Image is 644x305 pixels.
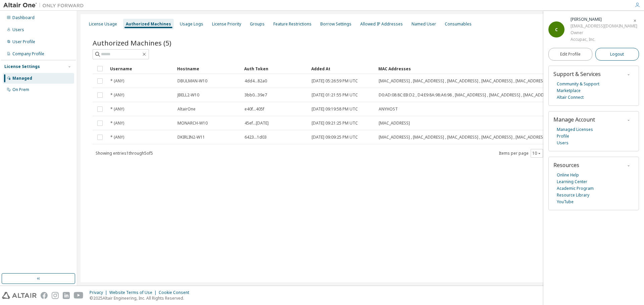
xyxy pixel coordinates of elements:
span: * (ANY) [110,78,124,84]
span: Authorized Machines (5) [93,38,171,48]
span: D0:AD:08:8C:EB:D2 , D4:E9:8A:98:A6:98 , [MAC_ADDRESS] , [MAC_ADDRESS] , [MAC_ADDRESS] [379,92,554,98]
img: facebook.svg [41,292,48,299]
div: Managed [12,76,32,81]
div: [EMAIL_ADDRESS][DOMAIN_NAME] [571,23,637,29]
div: Accupac, Inc. [571,36,637,43]
div: Feature Restrictions [273,21,312,27]
span: * (ANY) [110,135,124,140]
span: ANYHOST [379,106,398,112]
a: Users [557,140,569,146]
div: Borrow Settings [320,21,352,27]
div: Allowed IP Addresses [360,21,403,27]
p: © 2025 Altair Engineering, Inc. All Rights Reserved. [90,295,193,301]
div: Consumables [445,21,472,27]
span: 45ef...[DATE] [245,121,269,126]
a: Community & Support [557,81,599,87]
span: Support & Services [553,70,601,78]
span: [DATE] 01:21:55 PM UTC [312,92,358,98]
span: 3bb0...39e7 [245,92,267,98]
div: Groups [250,21,265,27]
span: 4dd4...82a0 [245,78,267,84]
div: Cookie Consent [159,290,193,295]
span: Showing entries 1 through 5 of 5 [96,150,153,156]
span: Items per page [499,149,543,158]
span: Manage Account [553,116,595,123]
a: Edit Profile [548,48,592,61]
div: License Priority [212,21,241,27]
div: License Usage [89,21,117,27]
img: altair_logo.svg [2,292,37,299]
span: [MAC_ADDRESS] , [MAC_ADDRESS] , [MAC_ADDRESS] , [MAC_ADDRESS] , [MAC_ADDRESS] [379,135,547,140]
span: DBULMAN-W10 [177,78,207,84]
a: Profile [557,133,569,140]
div: Added At [311,63,373,74]
a: Online Help [557,172,579,178]
a: Marketplace [557,87,581,94]
a: Resource Library [557,192,589,199]
span: Logout [610,51,624,58]
div: Company Profile [12,51,44,57]
div: Hostname [177,63,239,74]
img: Altair One [3,2,87,9]
div: On Prem [12,87,29,92]
div: Privacy [90,290,109,295]
img: linkedin.svg [63,292,70,299]
a: Learning Center [557,178,587,185]
span: * (ANY) [110,106,124,112]
div: Owner [571,29,637,36]
span: [DATE] 05:26:59 PM UTC [312,78,358,84]
span: [MAC_ADDRESS] [379,121,410,126]
img: instagram.svg [52,292,59,299]
span: DKIRLIN2-W11 [177,135,205,140]
span: C [555,27,558,32]
span: [DATE] 09:09:25 PM UTC [312,135,358,140]
img: youtube.svg [74,292,84,299]
button: Logout [595,48,639,61]
div: MAC Addresses [378,63,558,74]
div: Users [12,27,24,32]
button: 10 [532,151,541,156]
div: Named User [412,21,436,27]
span: [MAC_ADDRESS] , [MAC_ADDRESS] , [MAC_ADDRESS] , [MAC_ADDRESS] , [MAC_ADDRESS] [379,78,547,84]
a: Altair Connect [557,94,584,101]
span: Edit Profile [560,52,581,57]
span: AltairOne [177,106,196,112]
span: * (ANY) [110,121,124,126]
span: [DATE] 09:21:25 PM UTC [312,121,358,126]
a: YouTube [557,199,574,205]
span: JBELL2-W10 [177,92,199,98]
div: Chris Phillips [571,16,637,23]
span: 6423...1d03 [245,135,267,140]
span: [DATE] 09:19:58 PM UTC [312,106,358,112]
span: MONARCH-W10 [177,121,208,126]
span: e40f...405f [245,106,264,112]
a: Managed Licenses [557,126,593,133]
div: Website Terms of Use [109,290,159,295]
div: Usage Logs [180,21,203,27]
div: Authorized Machines [126,21,171,27]
div: Dashboard [12,15,35,20]
div: User Profile [12,39,35,45]
a: Academic Program [557,185,594,192]
div: Auth Token [244,63,306,74]
span: Resources [553,161,579,169]
div: License Settings [4,64,40,69]
span: * (ANY) [110,92,124,98]
div: Username [110,63,172,74]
